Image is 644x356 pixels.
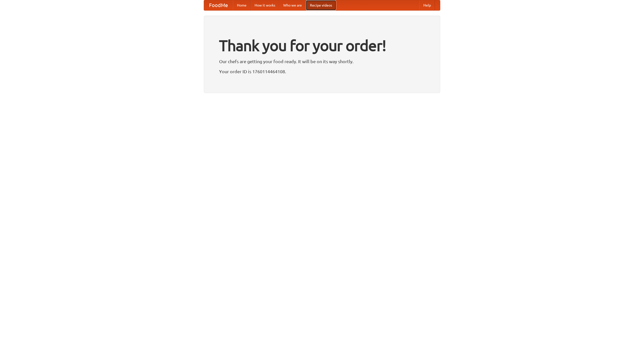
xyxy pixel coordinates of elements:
p: Our chefs are getting your food ready. It will be on its way shortly. [219,58,425,65]
a: Recipe videos [306,0,336,10]
h1: Thank you for your order! [219,33,425,58]
a: Help [419,0,435,10]
a: How it works [251,0,279,10]
a: FoodMe [204,0,233,10]
a: Home [233,0,251,10]
a: Who we are [279,0,306,10]
p: Your order ID is 1760114464108. [219,68,425,75]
